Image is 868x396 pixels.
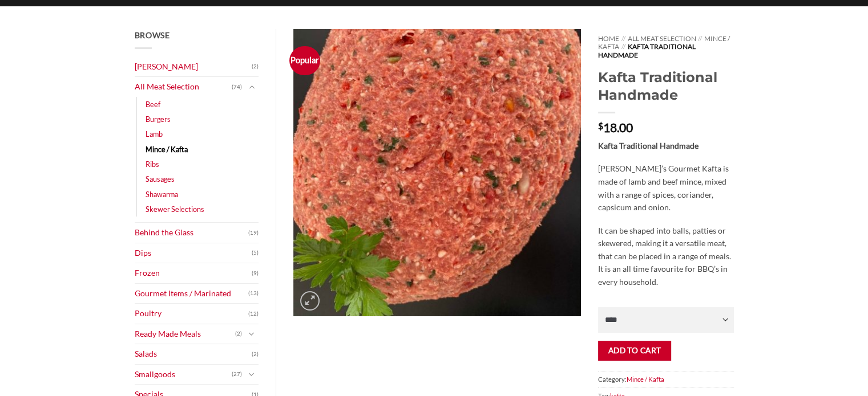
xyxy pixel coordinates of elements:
a: Sausages [146,172,175,186]
span: $ [598,121,603,130]
p: [PERSON_NAME]’s Gourmet Kafta is made of lamb and beef mince, mixed with a range of spices, coria... [598,162,733,214]
span: (2) [252,58,259,75]
a: Dips [135,243,252,263]
a: Beef [146,97,160,112]
button: Add to cart [598,341,671,361]
button: Toggle [245,81,259,93]
p: It can be shaped into balls, patties or skewered, making it a versatile meat, that can be placed ... [598,224,733,289]
span: // [621,34,625,43]
span: Kafta Traditional Handmade [598,42,695,59]
a: Burgers [146,112,171,126]
span: Browse [135,30,170,40]
a: [PERSON_NAME] [135,57,252,77]
a: All Meat Selection [135,77,232,97]
img: Kafta Traditional Handmade [293,29,581,316]
a: Ribs [146,157,159,172]
button: Toggle [245,328,259,340]
span: (9) [252,265,259,282]
a: Ready Made Meals [135,324,236,344]
span: (12) [248,305,259,322]
a: Lamb [146,126,163,141]
h1: Kafta Traditional Handmade [598,68,733,104]
a: Gourmet Items / Marinated [135,284,249,304]
span: (74) [232,79,242,96]
bdi: 18.00 [598,120,633,134]
a: Shawarma [146,187,178,202]
a: Mince / Kafta [627,375,664,383]
a: Frozen [135,263,252,283]
span: Category: [598,371,733,387]
a: Mince / Kafta [146,142,188,157]
a: Salads [135,344,252,364]
span: // [621,42,625,51]
span: (2) [252,346,259,363]
a: Smallgoods [135,365,232,385]
a: Home [598,34,619,43]
a: Poultry [135,304,249,324]
a: Behind the Glass [135,223,249,243]
a: All Meat Selection [627,34,696,43]
a: Skewer Selections [146,202,204,217]
span: (13) [248,285,259,302]
span: // [698,34,702,43]
span: (5) [252,244,259,262]
span: (19) [248,224,259,242]
a: Zoom [300,291,320,311]
a: Mince / Kafta [598,34,729,51]
strong: Kafta Traditional Handmade [598,141,699,150]
span: (2) [235,325,242,342]
span: (27) [232,366,242,383]
button: Toggle [245,368,259,381]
